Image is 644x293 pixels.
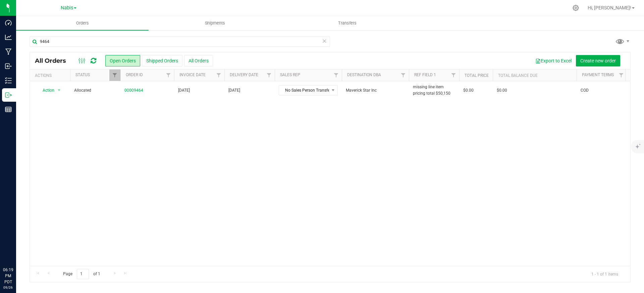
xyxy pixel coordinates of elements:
[414,72,436,77] a: Ref Field 1
[5,34,12,41] inline-svg: Analytics
[126,72,143,77] a: Order ID
[37,86,55,95] span: Action
[580,58,616,63] span: Create new order
[5,106,12,113] inline-svg: Reports
[55,86,63,95] span: select
[588,5,631,10] span: Hi, [PERSON_NAME]!
[61,5,73,11] span: Nabis
[77,269,89,279] input: 1
[184,55,213,66] button: All Orders
[124,87,143,94] a: 00009464
[105,55,140,66] button: Open Orders
[179,72,206,77] a: Invoice Date
[413,84,455,97] span: missing line item pricing total $50,150
[280,72,300,77] a: Sales Rep
[35,57,73,64] span: All Orders
[149,16,281,30] a: Shipments
[279,86,329,95] span: No Sales Person Transfer
[582,72,614,77] a: Payment Terms
[531,55,576,66] button: Export to Excel
[67,20,98,26] span: Orders
[5,92,12,98] inline-svg: Outbound
[448,69,459,81] a: Filter
[5,19,12,26] inline-svg: Dashboard
[493,69,577,81] th: Total Balance Due
[3,267,13,285] p: 06:19 PM PDT
[398,69,409,81] a: Filter
[264,69,275,81] a: Filter
[463,87,474,94] span: $0.00
[465,73,489,78] a: Total Price
[230,72,258,77] a: Delivery Date
[329,20,366,26] span: Transfers
[35,73,67,78] div: Actions
[20,238,28,246] iframe: Resource center unread badge
[281,16,414,30] a: Transfers
[331,69,342,81] a: Filter
[5,48,12,55] inline-svg: Manufacturing
[5,77,12,84] inline-svg: Inventory
[581,87,623,94] span: COD
[163,69,174,81] a: Filter
[178,87,190,94] span: [DATE]
[497,87,507,94] span: $0.00
[5,63,12,69] inline-svg: Inbound
[142,55,182,66] button: Shipped Orders
[74,87,116,94] span: Allocated
[30,37,330,47] input: Search Order ID, Destination, Customer PO...
[572,5,580,11] div: Manage settings
[346,87,405,94] span: Maverick Star Inc
[213,69,224,81] a: Filter
[75,72,90,77] a: Status
[196,20,234,26] span: Shipments
[7,239,27,259] iframe: Resource center
[109,69,120,81] a: Filter
[322,37,327,45] span: Clear
[576,55,620,66] button: Create new order
[347,72,381,77] a: Destination DBA
[616,69,627,81] a: Filter
[586,269,624,279] span: 1 - 1 of 1 items
[228,87,240,94] span: [DATE]
[3,285,13,290] p: 09/26
[57,269,106,279] span: Page of 1
[16,16,149,30] a: Orders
